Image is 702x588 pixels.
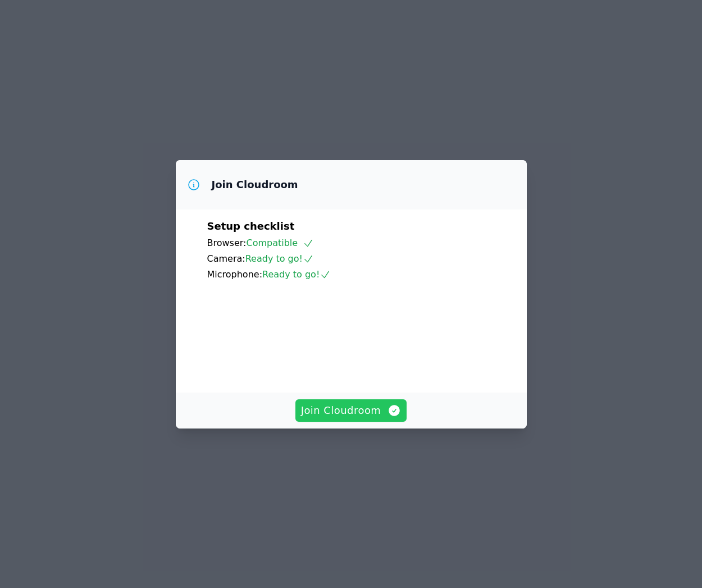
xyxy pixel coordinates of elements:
[207,238,247,248] span: Browser:
[207,269,263,280] span: Microphone:
[262,269,331,280] span: Ready to go!
[245,253,314,264] span: Ready to go!
[212,178,298,192] h3: Join Cloudroom
[207,220,295,232] span: Setup checklist
[295,399,407,422] button: Join Cloudroom
[207,253,245,264] span: Camera:
[301,403,402,418] span: Join Cloudroom
[246,238,314,248] span: Compatible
